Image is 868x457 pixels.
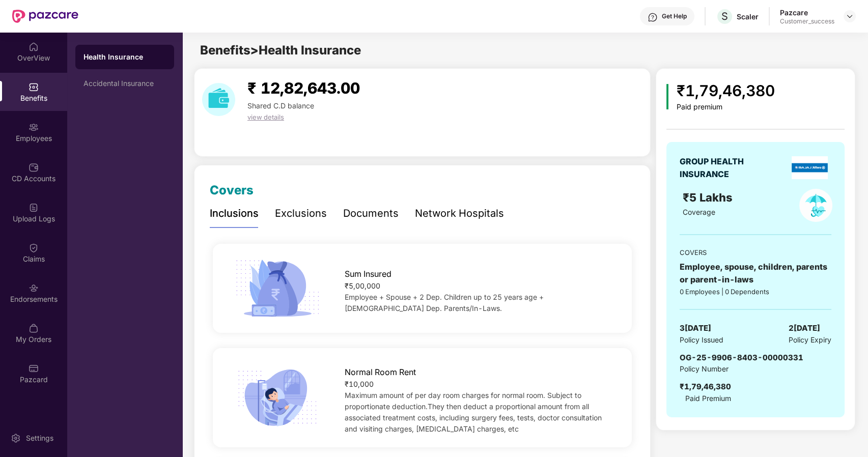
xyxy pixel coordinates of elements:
[343,206,399,221] div: Documents
[737,12,759,21] div: Scaler
[232,366,323,430] img: icon
[345,293,544,312] span: Employee + Spouse + 2 Dep. Children up to 25 years age + [DEMOGRAPHIC_DATA] Dep. Parents/In-Laws.
[680,381,731,393] div: ₹1,79,46,380
[232,256,323,320] img: icon
[210,206,259,221] div: Inclusions
[780,17,834,25] div: Customer_success
[789,322,820,334] span: 2[DATE]
[792,156,828,179] img: insurerLogo
[247,101,314,110] span: Shared C.D balance
[721,10,728,22] span: S
[275,206,327,221] div: Exclusions
[415,206,504,221] div: Network Hospitals
[200,43,361,58] span: Benefits > Health Insurance
[29,82,39,92] img: svg+xml;base64,PHN2ZyBpZD0iQmVuZWZpdHMiIHhtbG5zPSJodHRwOi8vd3d3LnczLm9yZy8yMDAwL3N2ZyIgd2lkdGg9Ij...
[666,84,669,109] img: icon
[247,79,360,97] span: ₹ 12,82,643.00
[680,261,831,286] div: Employee, spouse, children, parents or parent-in-laws
[23,433,57,443] div: Settings
[677,79,775,103] div: ₹1,79,46,380
[29,243,39,253] img: svg+xml;base64,PHN2ZyBpZD0iQ2xhaW0iIHhtbG5zPSJodHRwOi8vd3d3LnczLm9yZy8yMDAwL3N2ZyIgd2lkdGg9IjIwIi...
[683,191,736,204] span: ₹5 Lakhs
[12,10,78,23] img: New Pazcare Logo
[648,12,658,22] img: svg+xml;base64,PHN2ZyBpZD0iSGVscC0zMngzMiIgeG1sbnM9Imh0dHA6Ly93d3cudzMub3JnLzIwMDAvc3ZnIiB3aWR0aD...
[29,162,39,173] img: svg+xml;base64,PHN2ZyBpZD0iQ0RfQWNjb3VudHMiIGRhdGEtbmFtZT0iQ0QgQWNjb3VudHMiIHhtbG5zPSJodHRwOi8vd3...
[680,364,729,373] span: Policy Number
[680,155,769,181] div: GROUP HEALTH INSURANCE
[29,203,39,213] img: svg+xml;base64,PHN2ZyBpZD0iVXBsb2FkX0xvZ3MiIGRhdGEtbmFtZT0iVXBsb2FkIExvZ3MiIHhtbG5zPSJodHRwOi8vd3...
[780,8,834,17] div: Pazcare
[83,52,166,62] div: Health Insurance
[202,83,235,116] img: download
[29,283,39,293] img: svg+xml;base64,PHN2ZyBpZD0iRW5kb3JzZW1lbnRzIiB4bWxucz0iaHR0cDovL3d3dy53My5vcmcvMjAwMC9zdmciIHdpZH...
[677,103,775,111] div: Paid premium
[680,322,711,334] span: 3[DATE]
[345,391,602,433] span: Maximum amount of per day room charges for normal room. Subject to proportionate deduction.They t...
[83,79,166,88] div: Accidental Insurance
[680,353,803,362] span: OG-25-9906-8403-00000331
[846,12,854,20] img: svg+xml;base64,PHN2ZyBpZD0iRHJvcGRvd24tMzJ4MzIiIHhtbG5zPSJodHRwOi8vd3d3LnczLm9yZy8yMDAwL3N2ZyIgd2...
[29,363,39,374] img: svg+xml;base64,PHN2ZyBpZD0iUGF6Y2FyZCIgeG1sbnM9Imh0dHA6Ly93d3cudzMub3JnLzIwMDAvc3ZnIiB3aWR0aD0iMj...
[680,334,723,346] span: Policy Issued
[345,268,391,280] span: Sum Insured
[345,280,613,292] div: ₹5,00,000
[685,393,731,404] span: Paid Premium
[11,433,21,443] img: svg+xml;base64,PHN2ZyBpZD0iU2V0dGluZy0yMHgyMCIgeG1sbnM9Imh0dHA6Ly93d3cudzMub3JnLzIwMDAvc3ZnIiB3aW...
[662,12,687,20] div: Get Help
[345,366,416,379] span: Normal Room Rent
[799,189,832,222] img: policyIcon
[29,323,39,333] img: svg+xml;base64,PHN2ZyBpZD0iTXlfT3JkZXJzIiBkYXRhLW5hbWU9Ik15IE9yZGVycyIgeG1sbnM9Imh0dHA6Ly93d3cudz...
[680,247,831,258] div: COVERS
[683,208,715,216] span: Coverage
[247,113,284,121] span: view details
[29,42,39,52] img: svg+xml;base64,PHN2ZyBpZD0iSG9tZSIgeG1sbnM9Imh0dHA6Ly93d3cudzMub3JnLzIwMDAvc3ZnIiB3aWR0aD0iMjAiIG...
[680,287,831,297] div: 0 Employees | 0 Dependents
[210,183,254,197] span: Covers
[789,334,831,346] span: Policy Expiry
[29,122,39,132] img: svg+xml;base64,PHN2ZyBpZD0iRW1wbG95ZWVzIiB4bWxucz0iaHR0cDovL3d3dy53My5vcmcvMjAwMC9zdmciIHdpZHRoPS...
[345,379,613,390] div: ₹10,000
